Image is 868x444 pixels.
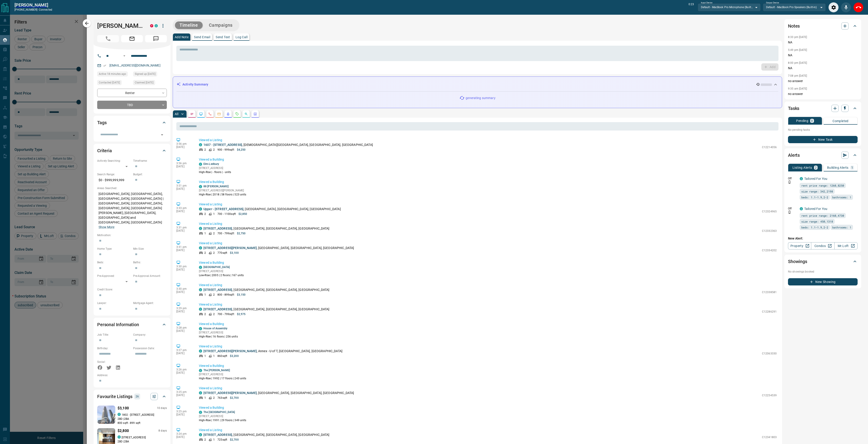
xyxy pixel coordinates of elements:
div: Alerts [788,150,858,161]
p: [DATE] [176,210,192,213]
p: C12063330 [762,351,777,356]
p: High-Rise | 1991 | 29 floors | 349 units [199,418,246,422]
p: 1 [851,166,853,169]
a: [STREET_ADDRESS][PERSON_NAME] [203,246,257,250]
p: , [GEOGRAPHIC_DATA], [GEOGRAPHIC_DATA], [GEOGRAPHIC_DATA] [203,307,330,312]
p: 1 [204,293,206,297]
svg: Lead Browsing Activity [199,112,203,116]
a: [STREET_ADDRESS] [203,433,232,437]
p: 3:31 pm [176,226,192,229]
a: House of Assembly [203,327,227,330]
p: Actively Searching: [97,159,131,163]
p: $2,750 [237,231,246,235]
p: Areas Searched: [97,186,167,190]
p: [DATE] [176,394,192,397]
p: [STREET_ADDRESS] [199,330,238,335]
label: Input Device [701,1,712,4]
a: [STREET_ADDRESS] [203,288,232,292]
p: Log Call [236,36,248,39]
div: condos.ca [199,327,202,330]
p: [DATE] [176,290,192,294]
label: Output Device [766,1,779,4]
p: $2,800 [118,428,129,434]
div: Wed Jan 08 2025 [133,80,167,86]
div: Wed Aug 13 2025 [97,71,131,78]
p: 0 [811,119,813,122]
p: 2 [213,231,215,235]
p: [GEOGRAPHIC_DATA], [GEOGRAPHIC_DATA], [GEOGRAPHIC_DATA], [GEOGRAPHIC_DATA] | [GEOGRAPHIC_DATA], [... [97,190,167,231]
p: Pre-Approved: [97,274,131,278]
p: Off [788,207,797,211]
p: 900 - 999 sqft [217,148,234,152]
a: The [PERSON_NAME] [203,369,230,372]
button: Show More [99,225,114,230]
p: , [GEOGRAPHIC_DATA], [GEOGRAPHIC_DATA], [GEOGRAPHIC_DATA] [203,391,354,395]
div: condos.ca [199,266,202,269]
p: $2,700 [230,396,239,400]
svg: Requests [235,112,239,116]
p: , [DEMOGRAPHIC_DATA][GEOGRAPHIC_DATA], [GEOGRAPHIC_DATA], [GEOGRAPHIC_DATA] [203,142,373,147]
p: 0:23 [689,2,694,12]
a: 1607 - [STREET_ADDRESS] [203,143,242,147]
div: condos.ca [199,369,202,372]
a: 88 [PERSON_NAME] [203,185,229,188]
button: New Task [788,136,858,143]
p: 725 sqft [217,438,227,442]
span: bathrooms: 1 [832,225,851,230]
p: 10 days [157,406,167,410]
svg: Email Verified [103,64,106,67]
p: Lawyer: [97,301,131,305]
p: Viewed a Listing [199,344,777,349]
p: 700 - 799 sqft [217,312,234,316]
p: [DATE] [176,249,192,252]
svg: Emails [217,112,221,116]
h2: Alerts [788,152,800,159]
button: New Showing [788,278,858,285]
a: [STREET_ADDRESS] [203,307,232,311]
p: [DATE] [176,371,192,374]
svg: Opportunities [244,112,248,116]
p: 2 [204,212,206,216]
p: Baths: [133,260,167,264]
a: The [GEOGRAPHIC_DATA] [203,411,235,414]
p: 5:49 pm [DATE] [788,48,807,52]
span: bathrooms: 1 [832,195,851,199]
a: Condos [811,242,834,249]
p: 2 [213,293,215,297]
p: Viewed a Building [199,322,777,326]
svg: Calls [208,112,212,116]
p: 2 [204,438,206,442]
h2: Personal Information [97,321,139,328]
p: 2 BD | 2 BA [118,439,167,444]
div: Wed Apr 03 2024 [133,71,167,78]
p: [PHONE_NUMBER] - [14,8,52,12]
button: Timeline [175,21,203,29]
p: Off [788,176,797,180]
p: 2 [213,148,215,152]
div: End Call [853,2,863,12]
p: [DATE] [176,165,192,168]
div: condos.ca [118,413,121,416]
p: [DATE] [176,329,192,332]
p: 7:08 pm [DATE] [788,74,807,77]
p: [DATE] [176,187,192,190]
p: 3:29 pm [176,307,192,310]
p: 3:30 pm [176,265,192,268]
p: High-Rise | 16 floors | 256 units [199,335,238,339]
p: Building Alerts [827,166,849,169]
a: Tailored For You [804,177,827,180]
p: Min Size: [133,247,167,251]
span: connected [39,8,52,11]
p: 800 sqft - 899 sqft [118,421,167,425]
p: Viewed a Building [199,363,777,368]
div: Mon Aug 11 2025 [97,80,131,86]
p: Motivation: [97,233,167,237]
h2: Criteria [97,147,112,154]
p: , Annex - U of T, [GEOGRAPHIC_DATA], [GEOGRAPHIC_DATA] [203,349,342,354]
div: condos.ca [199,185,202,188]
p: 3:26 pm [176,368,192,371]
p: $3,100 [118,406,129,411]
a: Tailored For You [804,207,827,211]
span: beds: 1.1-1.9,2-2 [801,195,828,199]
span: Signed up [DATE] [135,72,156,76]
